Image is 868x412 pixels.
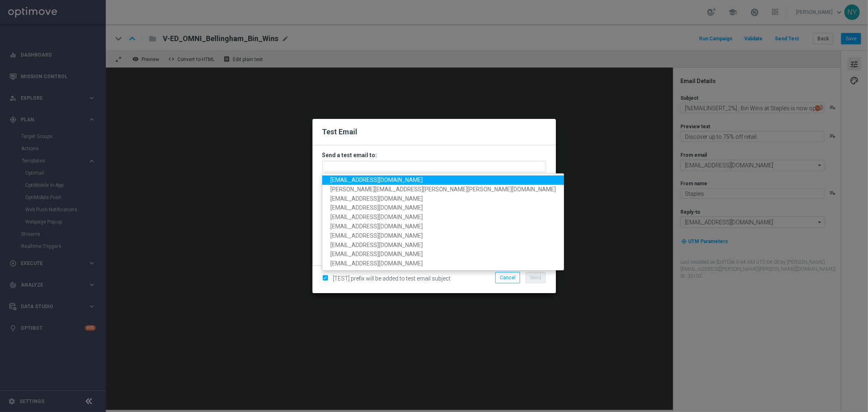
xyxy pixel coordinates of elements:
[322,127,546,137] h2: Test Email
[530,275,541,281] span: Send
[330,177,423,183] span: [EMAIL_ADDRESS][DOMAIN_NAME]
[330,195,423,202] span: [EMAIL_ADDRESS][DOMAIN_NAME]
[330,260,423,267] span: [EMAIL_ADDRESS][DOMAIN_NAME]
[333,275,451,282] span: [TEST] prefix will be added to test email subject
[322,151,546,159] h3: Send a test email to:
[330,186,556,193] span: [PERSON_NAME][EMAIL_ADDRESS][PERSON_NAME][PERSON_NAME][DOMAIN_NAME]
[330,214,423,220] span: [EMAIL_ADDRESS][DOMAIN_NAME]
[330,241,423,248] span: [EMAIL_ADDRESS][DOMAIN_NAME]
[322,250,564,259] a: [EMAIL_ADDRESS][DOMAIN_NAME]
[330,251,423,257] span: [EMAIL_ADDRESS][DOMAIN_NAME]
[322,185,564,194] a: [PERSON_NAME][EMAIL_ADDRESS][PERSON_NAME][PERSON_NAME][DOMAIN_NAME]
[322,231,564,241] a: [EMAIL_ADDRESS][DOMAIN_NAME]
[322,175,564,185] a: [EMAIL_ADDRESS][DOMAIN_NAME]
[330,232,423,239] span: [EMAIL_ADDRESS][DOMAIN_NAME]
[330,223,423,230] span: [EMAIL_ADDRESS][DOMAIN_NAME]
[322,222,564,231] a: [EMAIL_ADDRESS][DOMAIN_NAME]
[525,272,546,283] button: Send
[330,204,423,211] span: [EMAIL_ADDRESS][DOMAIN_NAME]
[322,194,564,203] a: [EMAIL_ADDRESS][DOMAIN_NAME]
[322,203,564,213] a: [EMAIL_ADDRESS][DOMAIN_NAME]
[322,213,564,222] a: [EMAIL_ADDRESS][DOMAIN_NAME]
[322,240,564,250] a: [EMAIL_ADDRESS][DOMAIN_NAME]
[495,272,520,283] button: Cancel
[322,259,564,268] a: [EMAIL_ADDRESS][DOMAIN_NAME]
